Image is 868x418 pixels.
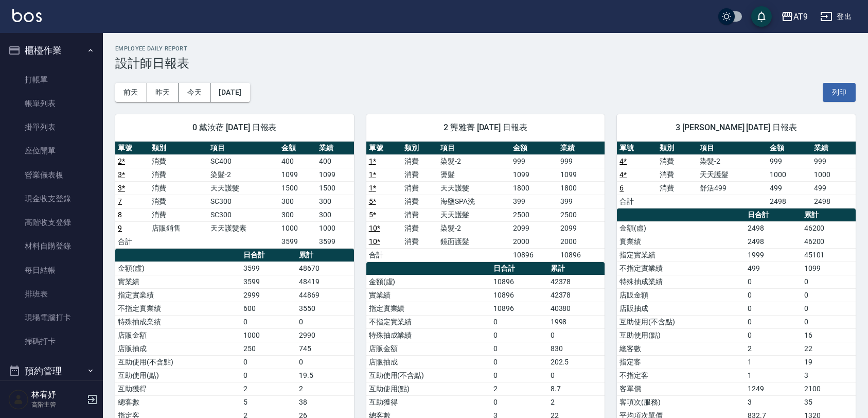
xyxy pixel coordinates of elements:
table: a dense table [366,142,605,262]
td: 合計 [366,248,402,262]
td: 999 [510,154,558,168]
td: 消費 [402,168,438,181]
td: 1000 [241,328,296,342]
td: 499 [767,181,811,195]
td: 店販銷售 [149,221,208,235]
td: 1 [745,369,802,382]
td: 0 [745,302,802,315]
th: 業績 [811,142,856,155]
a: 現場電腦打卡 [4,306,99,329]
td: 2000 [510,235,558,248]
td: 1500 [316,181,354,195]
td: 0 [296,315,354,328]
th: 單號 [115,142,149,155]
td: 600 [241,302,296,315]
a: 9 [118,224,122,232]
td: 消費 [657,168,697,181]
td: 300 [316,195,354,208]
td: 互助使用(不含點) [366,369,491,382]
h2: Employee Daily Report [115,45,856,52]
td: 250 [241,342,296,355]
a: 8 [118,211,122,219]
button: [DATE] [210,83,250,102]
button: 櫃檯作業 [4,37,99,64]
td: 互助使用(不含點) [617,315,745,328]
td: 1800 [558,181,605,195]
td: 互助使用(點) [115,369,241,382]
button: 列印 [823,83,856,102]
td: 46200 [802,235,856,248]
td: 互助獲得 [115,382,241,395]
td: 2498 [767,195,811,208]
td: 10896 [491,288,548,302]
h5: 林宥妤 [31,390,84,400]
td: SC300 [208,195,279,208]
td: 2 [296,382,354,395]
td: 消費 [657,154,697,168]
td: 0 [548,369,605,382]
td: 2999 [241,288,296,302]
td: 0 [802,302,856,315]
a: 打帳單 [4,68,99,92]
img: Person [8,389,29,410]
td: 2990 [296,328,354,342]
td: 42378 [548,288,605,302]
td: 金額(虛) [115,262,241,275]
td: 2099 [510,221,558,235]
td: 店販抽成 [617,302,745,315]
td: 2498 [745,235,802,248]
td: 8.7 [548,382,605,395]
td: 399 [510,195,558,208]
button: 昨天 [147,83,179,102]
td: 客單價 [617,382,745,395]
td: 指定實業績 [366,302,491,315]
td: 1000 [316,221,354,235]
td: 1249 [745,382,802,395]
td: 0 [241,315,296,328]
td: 1000 [279,221,316,235]
td: 不指定實業績 [617,262,745,275]
a: 材料自購登錄 [4,234,99,258]
td: 1500 [279,181,316,195]
td: 2 [491,382,548,395]
td: 499 [745,262,802,275]
td: 消費 [149,181,208,195]
td: 0 [491,342,548,355]
td: 店販抽成 [366,355,491,369]
td: 1 [745,355,802,369]
td: 互助使用(點) [366,382,491,395]
td: 48419 [296,275,354,288]
td: 19 [802,355,856,369]
td: 天天護髮 [208,181,279,195]
td: 1999 [745,248,802,262]
td: 1099 [316,168,354,181]
td: 1000 [767,168,811,181]
td: 10896 [491,302,548,315]
td: 1998 [548,315,605,328]
td: 互助使用(點) [617,328,745,342]
td: 舒活499 [697,181,767,195]
th: 項目 [697,142,767,155]
td: 消費 [149,154,208,168]
td: 830 [548,342,605,355]
td: 天天護髮素 [208,221,279,235]
td: 海鹽SPA洗 [438,195,510,208]
td: 19.5 [296,369,354,382]
td: 0 [241,369,296,382]
a: 高階收支登錄 [4,211,99,234]
td: 2 [745,342,802,355]
p: 高階主管 [31,400,84,409]
td: 1000 [811,168,856,181]
td: 0 [491,369,548,382]
th: 項目 [208,142,279,155]
td: 消費 [402,154,438,168]
td: 實業績 [115,275,241,288]
td: 2099 [558,221,605,235]
td: 鏡面護髮 [438,235,510,248]
td: SC400 [208,154,279,168]
td: 3 [745,395,802,409]
th: 日合計 [241,249,296,262]
td: 互助獲得 [366,395,491,409]
th: 單號 [617,142,657,155]
td: 2 [241,382,296,395]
